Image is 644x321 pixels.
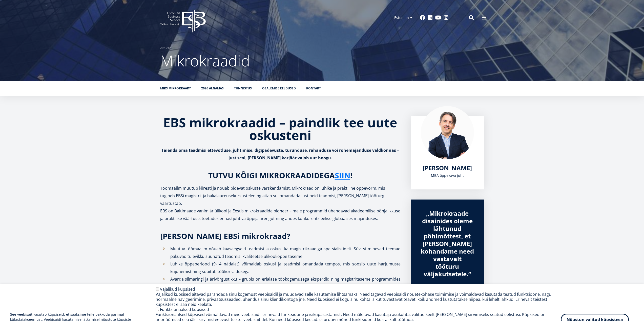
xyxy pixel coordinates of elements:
[160,86,191,91] a: Miks mikrokraad?
[161,147,399,161] strong: Täienda oma teadmisi ettevõtluse, juhtimise, digipädevuste, turunduse, rahanduse või rohemajandus...
[160,260,401,275] li: Lühike õppeperiood (9-14 nädalat) võimaldab oskusi ja teadmisi omandada tempos, mis soosib uute h...
[421,172,474,179] div: MBA õppekava juht
[234,86,252,91] a: Tunnistus
[208,170,352,181] strong: TUTVU KÕIGI MIKROKRAADIDEGA !
[428,15,433,20] a: Linkedin
[335,172,350,179] a: SIIN
[421,210,474,278] div: „Mikrokraade disainides oleme lähtunud põhimõttest, et [PERSON_NAME] kohandame need vastavalt töö...
[420,15,425,20] a: Facebook
[160,50,250,71] span: Mikrokraadid
[444,15,449,20] a: Instagram
[160,231,290,241] strong: [PERSON_NAME] EBSi mikrokraad?
[201,86,224,91] a: 2026 algamas
[160,307,209,312] label: Funktsionaalsed küpsised
[160,45,171,51] a: Avaleht
[306,86,321,91] a: Kontakt
[423,164,472,172] span: [PERSON_NAME]
[435,15,441,20] a: Youtube
[170,245,401,260] p: Muutuv töömaailm nõuab kaasaegseid teadmisi ja oskusi ka magistrikraadiga spetsialistidelt. Süvit...
[156,292,561,307] div: Vajalikud küpsised aitavad parandada sinu kogemust veebisaidil ja muudavad selle kasutamise lihts...
[160,184,401,222] p: Töömaailm muutub kiiresti ja nõuab pidevat oskuste värskendamist. Mikrokraad on lühike ja praktil...
[163,114,397,144] strong: EBS mikrokraadid – paindlik tee uute oskusteni
[423,164,472,172] a: [PERSON_NAME]
[160,275,401,290] li: Avarda silmaringi ja ärivõrgustikku – grupis on erialase töökogemusega eksperdid ning magistritas...
[160,286,195,292] label: Vajalikud küpsised
[421,106,474,159] img: Marko Rillo
[262,86,296,91] a: Osalemise eeldused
